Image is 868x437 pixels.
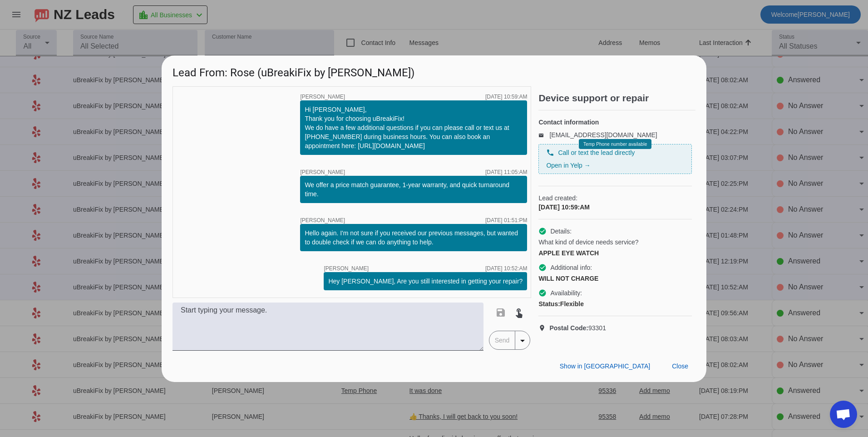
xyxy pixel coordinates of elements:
div: [DATE] 10:59:AM [538,203,692,212]
a: Open in Yelp → [546,162,590,169]
button: Close [665,358,695,375]
span: [PERSON_NAME] [324,266,369,271]
h1: Lead From: Rose (uBreakiFix by [PERSON_NAME]) [162,55,706,86]
a: [EMAIL_ADDRESS][DOMAIN_NAME] [549,131,657,139]
h2: Device support or repair [538,94,695,103]
div: APPLE EYE WATCH [538,248,692,258]
div: Hi [PERSON_NAME], Thank you for choosing uBreakiFix! We do have a few additional questions if you... [305,105,523,150]
mat-icon: email [538,133,549,137]
div: WILL NOT CHARGE [538,274,692,283]
span: Additional info: [550,263,592,272]
div: Hey [PERSON_NAME], Are you still interested in getting your repair?​ [328,277,523,286]
span: Temp Phone number available [583,142,647,147]
div: Open chat [830,401,857,428]
span: Details: [550,227,572,236]
div: [DATE] 11:05:AM [485,169,527,175]
mat-icon: touch_app [513,307,524,318]
span: [PERSON_NAME] [300,169,345,175]
span: Lead created: [538,194,692,203]
span: Availability: [550,288,582,298]
span: Show in [GEOGRAPHIC_DATA] [560,363,650,370]
span: What kind of device needs service? [538,238,638,247]
strong: Status: [538,300,560,308]
div: Hello again. I'm not sure if you received our previous messages, but wanted to double check if we... [305,228,523,247]
mat-icon: check_circle [538,263,547,272]
span: [PERSON_NAME] [300,218,345,223]
strong: Postal Code: [549,324,588,332]
span: [PERSON_NAME] [300,94,345,99]
div: [DATE] 10:59:AM [485,94,527,99]
mat-icon: check_circle [538,289,547,297]
mat-icon: check_circle [538,227,547,235]
div: We offer a price match guarantee, 1-year warranty, and quick turnaround time.​ [305,180,523,199]
div: [DATE] 01:51:PM [485,218,527,223]
h4: Contact information [538,118,692,127]
mat-icon: arrow_drop_down [517,335,528,346]
button: Show in [GEOGRAPHIC_DATA] [552,358,657,375]
span: Call or text the lead directly [558,148,635,157]
div: Flexible [538,299,692,308]
span: 93301 [549,323,606,333]
mat-icon: phone [546,149,554,157]
mat-icon: location_on [538,324,549,332]
div: [DATE] 10:52:AM [485,266,527,271]
span: Close [672,363,688,370]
